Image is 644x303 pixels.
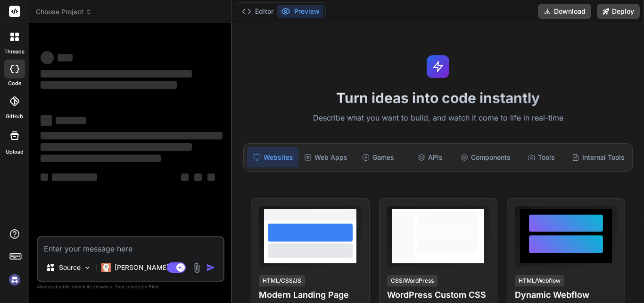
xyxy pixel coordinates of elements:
[207,173,215,181] span: ‌
[52,173,97,181] span: ‌
[41,81,177,89] span: ‌
[457,147,514,167] div: Components
[238,89,638,106] h1: Turn ideas into code instantly
[37,282,224,291] p: Always double-check its answers. Your in Bind
[41,51,54,64] span: ‌
[300,147,351,167] div: Web Apps
[41,173,48,181] span: ‌
[259,275,305,286] div: HTML/CSS/JS
[41,70,192,78] span: ‌
[191,262,202,273] img: attachment
[6,148,24,156] label: Upload
[568,147,628,167] div: Internal Tools
[58,54,73,61] span: ‌
[7,272,23,288] img: signin
[8,79,21,87] label: code
[206,263,215,272] img: icon
[59,263,81,272] p: Source
[41,143,192,151] span: ‌
[56,117,86,124] span: ‌
[238,5,277,18] button: Editor
[6,113,23,121] label: GitHub
[238,112,638,124] p: Describe what you want to build, and watch it come to life in real-time
[101,263,111,272] img: Claude 4 Sonnet
[194,173,202,181] span: ‌
[259,288,361,302] h4: Modern Landing Page
[248,147,298,167] div: Websites
[353,147,403,167] div: Games
[387,275,438,286] div: CSS/WordPress
[115,263,185,272] p: [PERSON_NAME] 4 S..
[4,48,25,56] label: threads
[41,132,223,139] span: ‌
[277,5,323,18] button: Preview
[126,284,143,289] span: privacy
[387,288,489,302] h4: WordPress Custom CSS
[515,275,564,286] div: HTML/Webflow
[41,155,161,162] span: ‌
[181,173,189,181] span: ‌
[83,264,91,272] img: Pick Models
[538,4,591,19] button: Download
[41,115,52,126] span: ‌
[36,7,92,17] span: Choose Project
[597,4,640,19] button: Deploy
[405,147,455,167] div: APIs
[516,147,566,167] div: Tools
